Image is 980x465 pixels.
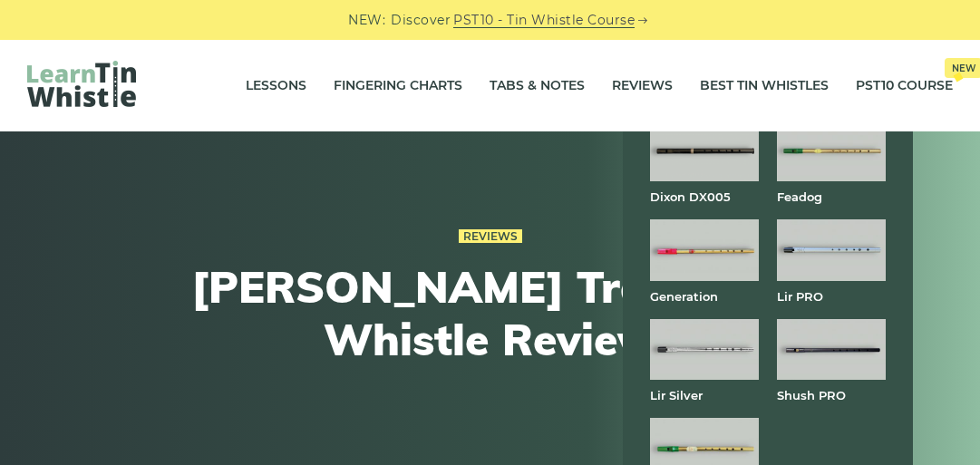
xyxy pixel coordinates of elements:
img: Lir Silver tin whistle full front view [650,319,759,381]
img: Generation brass tin whistle full front view [650,219,759,281]
a: PST10 CourseNew [856,63,953,109]
a: Reviews [612,63,673,109]
img: Dixon DX005 tin whistle full front view [650,120,759,181]
a: Reviews [459,229,522,244]
a: Best Tin Whistles [700,63,829,109]
a: Fingering Charts [334,63,462,109]
h1: [PERSON_NAME] Trad - Tin Whistle Review [157,261,824,365]
a: Feadog [777,189,822,204]
img: Shuh PRO tin whistle full front view [777,319,886,381]
a: Lir Silver [650,388,703,402]
img: Feadog brass tin whistle full front view [777,120,886,181]
a: Lir PRO [777,289,823,304]
a: Dixon DX005 [650,189,731,204]
a: Generation [650,289,718,304]
a: Shush PRO [777,388,846,402]
a: Tabs & Notes [490,63,585,109]
img: Lir PRO aluminum tin whistle full front view [777,219,886,281]
a: Lessons [246,63,306,109]
img: LearnTinWhistle.com [27,61,136,107]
